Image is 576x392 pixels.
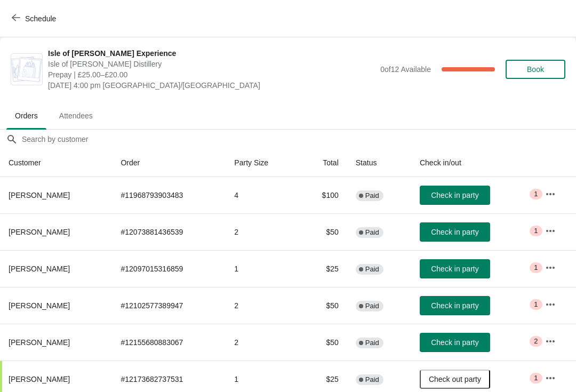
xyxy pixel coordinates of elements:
td: $50 [299,287,347,324]
span: [PERSON_NAME] [9,191,70,199]
td: 2 [226,287,299,324]
td: # 12097015316859 [112,250,226,287]
span: Isle of [PERSON_NAME] Distillery [48,59,375,69]
td: # 12155680883067 [112,324,226,361]
span: Isle of [PERSON_NAME] Experience [48,48,375,59]
span: 1 [534,300,538,309]
button: Schedule [5,9,65,28]
button: Book [506,60,565,79]
span: Book [527,65,544,74]
span: 0 of 12 Available [380,65,431,74]
th: Order [112,149,226,177]
span: Check in party [431,338,478,347]
td: 2 [226,324,299,361]
button: Check in party [420,333,490,352]
th: Check in/out [411,149,537,177]
button: Check in party [420,186,490,205]
span: Check in party [431,191,478,199]
th: Status [347,149,411,177]
span: Paid [365,228,379,237]
button: Check in party [420,259,490,278]
span: [PERSON_NAME] [9,301,70,310]
span: Check in party [431,265,478,273]
span: Paid [365,339,379,347]
td: # 12073881436539 [112,213,226,250]
td: 2 [226,213,299,250]
span: Check in party [431,228,478,236]
span: Paid [365,375,379,384]
span: 1 [534,374,538,382]
td: $50 [299,213,347,250]
span: [PERSON_NAME] [9,228,70,236]
td: # 11968793903483 [112,177,226,213]
span: Paid [365,265,379,274]
span: Schedule [25,14,56,23]
span: Orders [6,106,46,125]
button: Check in party [420,296,490,315]
span: Prepay | £25.00–£20.00 [48,69,375,80]
span: [PERSON_NAME] [9,265,70,273]
span: Check in party [431,301,478,310]
span: 1 [534,190,538,198]
button: Check in party [420,222,490,242]
span: Check out party [429,375,481,383]
span: [DATE] 4:00 pm [GEOGRAPHIC_DATA]/[GEOGRAPHIC_DATA] [48,80,375,91]
td: $50 [299,324,347,361]
button: Check out party [420,370,490,389]
th: Total [299,149,347,177]
td: $100 [299,177,347,213]
td: # 12102577389947 [112,287,226,324]
span: 1 [534,263,538,272]
span: Paid [365,191,379,200]
span: Paid [365,302,379,310]
td: $25 [299,250,347,287]
td: 4 [226,177,299,213]
span: 1 [534,227,538,235]
td: 1 [226,250,299,287]
img: Isle of Harris Gin Experience [11,57,42,82]
input: Search by customer [21,130,576,149]
th: Party Size [226,149,299,177]
span: [PERSON_NAME] [9,375,70,383]
span: 2 [534,337,538,346]
span: [PERSON_NAME] [9,338,70,347]
span: Attendees [51,106,101,125]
